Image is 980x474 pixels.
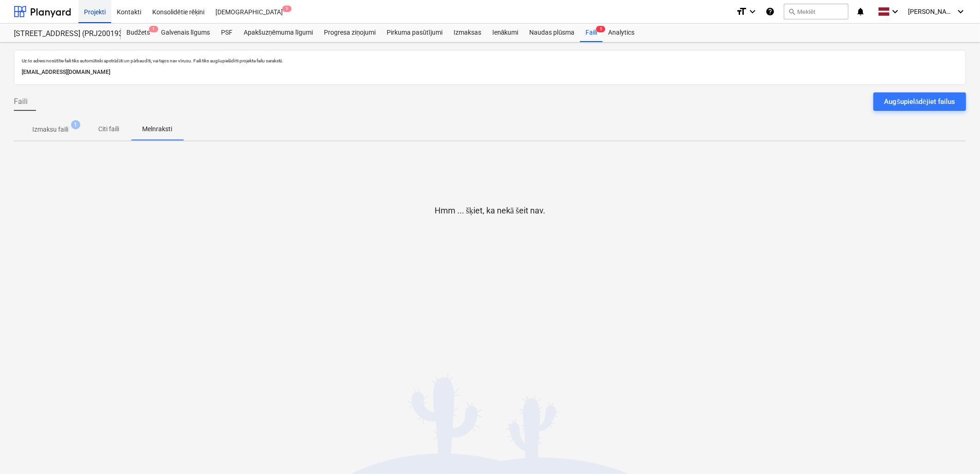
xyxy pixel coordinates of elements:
[215,24,238,42] a: PSF
[603,24,640,42] a: Analytics
[142,124,172,134] p: Melnraksti
[596,26,605,32] span: 1
[121,24,155,42] a: Budžets1
[884,96,955,108] div: Augšupielādējiet failus
[149,26,158,32] span: 1
[908,8,954,15] span: [PERSON_NAME]
[121,24,155,42] div: Budžets
[747,6,758,17] i: keyboard_arrow_down
[487,24,524,42] a: Ienākumi
[955,6,966,17] i: keyboard_arrow_down
[238,24,318,42] a: Apakšuzņēmuma līgumi
[524,24,580,42] a: Naudas plūsma
[856,6,865,17] i: notifications
[934,430,980,474] iframe: Chat Widget
[448,24,487,42] a: Izmaksas
[282,6,292,12] span: 1
[788,8,795,15] span: search
[873,92,966,111] button: Augšupielādējiet failus
[580,24,603,42] div: Faili
[71,120,80,129] span: 1
[22,67,958,77] p: [EMAIL_ADDRESS][DOMAIN_NAME]
[736,6,747,17] i: format_size
[22,58,958,64] p: Uz šo adresi nosūtītie faili tiks automātiski apstrādāti un pārbaudīti, vai tajos nav vīrusu. Fai...
[155,24,215,42] a: Galvenais līgums
[318,24,381,42] a: Progresa ziņojumi
[580,24,603,42] a: Faili1
[765,6,775,17] i: Zināšanu pamats
[381,24,448,42] a: Pirkuma pasūtījumi
[14,29,110,39] div: [STREET_ADDRESS] (PRJ2001931) 2601882
[98,124,120,134] p: Citi faili
[14,96,28,107] span: Faili
[784,4,849,19] button: Meklēt
[32,125,68,134] p: Izmaksu faili
[435,205,545,216] p: Hmm ... šķiet, ka nekā šeit nav.
[890,6,901,17] i: keyboard_arrow_down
